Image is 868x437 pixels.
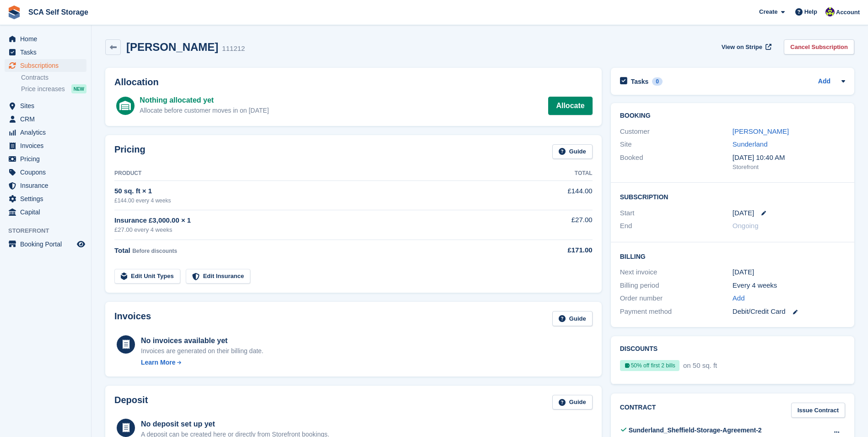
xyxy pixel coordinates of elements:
div: Next invoice [620,267,733,278]
a: menu [5,99,86,112]
div: Storefront [733,163,845,172]
div: No deposit set up yet [141,419,329,430]
a: menu [5,206,86,218]
div: Nothing allocated yet [140,95,269,106]
td: £144.00 [518,181,592,210]
td: £27.00 [518,210,592,240]
a: menu [5,139,86,152]
a: View on Stripe [718,39,773,55]
a: menu [5,59,86,72]
a: menu [5,46,86,59]
div: Learn More [141,358,175,367]
span: Subscriptions [20,59,75,72]
div: £144.00 every 4 weeks [114,197,518,205]
a: Guide [552,144,593,159]
div: Insurance £3,000.00 × 1 [114,215,518,226]
a: menu [5,126,86,139]
img: stora-icon-8386f47178a22dfd0bd8f6a31ec36ba5ce8667c1dd55bd0f319d3a0aa187defe.svg [7,5,21,19]
span: Coupons [20,166,75,179]
div: £171.00 [518,245,592,256]
a: Learn More [141,358,264,367]
div: End [620,221,733,231]
div: Site [620,139,733,150]
div: 50 sq. ft × 1 [114,186,518,197]
a: Issue Contract [791,403,845,418]
a: menu [5,113,86,126]
h2: Tasks [631,77,649,86]
a: Cancel Subscription [784,39,854,55]
h2: [PERSON_NAME] [126,41,218,53]
div: [DATE] 10:40 AM [733,153,845,163]
span: Price increases [21,85,65,93]
div: Order number [620,293,733,304]
a: Sunderland [733,140,768,148]
a: Preview store [75,239,86,250]
div: Booked [620,153,733,172]
div: 0 [652,77,663,86]
div: Payment method [620,306,733,317]
div: Invoices are generated on their billing date. [141,346,264,356]
span: Create [759,7,777,16]
h2: Invoices [114,311,151,326]
a: Allocate [548,97,592,115]
h2: Deposit [114,395,148,410]
a: menu [5,238,86,251]
span: Analytics [20,126,75,139]
div: 111212 [222,44,245,54]
div: NEW [71,84,86,93]
div: No invoices available yet [141,335,264,346]
span: Ongoing [733,222,759,229]
span: Total [114,246,130,254]
span: Sites [20,99,75,112]
span: Booking Portal [20,238,75,251]
div: Customer [620,126,733,137]
h2: Billing [620,251,845,261]
span: Storefront [8,226,91,235]
div: Every 4 weeks [733,280,845,291]
span: Insurance [20,179,75,192]
span: Before discounts [132,248,177,254]
span: View on Stripe [722,43,762,52]
h2: Discounts [620,345,845,353]
span: Settings [20,192,75,205]
a: menu [5,153,86,165]
a: menu [5,33,86,45]
a: [PERSON_NAME] [733,127,789,135]
a: Add [818,76,830,87]
span: Account [836,8,860,17]
span: CRM [20,113,75,126]
th: Total [518,166,592,181]
span: Capital [20,206,75,218]
h2: Pricing [114,144,146,159]
a: menu [5,192,86,205]
a: SCA Self Storage [25,5,92,20]
a: Guide [552,311,593,326]
a: Contracts [21,73,86,82]
span: Tasks [20,46,75,59]
a: Add [733,293,745,304]
span: Home [20,33,75,45]
a: Edit Unit Types [114,269,180,284]
span: Pricing [20,153,75,165]
h2: Contract [620,403,656,418]
div: Sunderland_Sheffield-Storage-Agreement-2 [629,426,762,435]
div: Debit/Credit Card [733,306,845,317]
span: Help [804,7,817,16]
a: Edit Insurance [186,269,251,284]
span: on 50 sq. ft [681,361,717,369]
div: 50% off first 2 bills [620,360,679,371]
th: Product [114,166,518,181]
img: Thomas Webb [825,7,835,16]
div: Billing period [620,280,733,291]
div: Start [620,208,733,218]
div: £27.00 every 4 weeks [114,225,518,235]
h2: Booking [620,112,845,120]
time: 2025-10-13 00:00:00 UTC [733,208,754,218]
a: Price increases NEW [21,84,86,94]
span: Invoices [20,139,75,152]
a: menu [5,179,86,192]
a: menu [5,166,86,179]
h2: Allocation [114,77,593,87]
div: Allocate before customer moves in on [DATE] [140,106,269,115]
div: [DATE] [733,267,845,278]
